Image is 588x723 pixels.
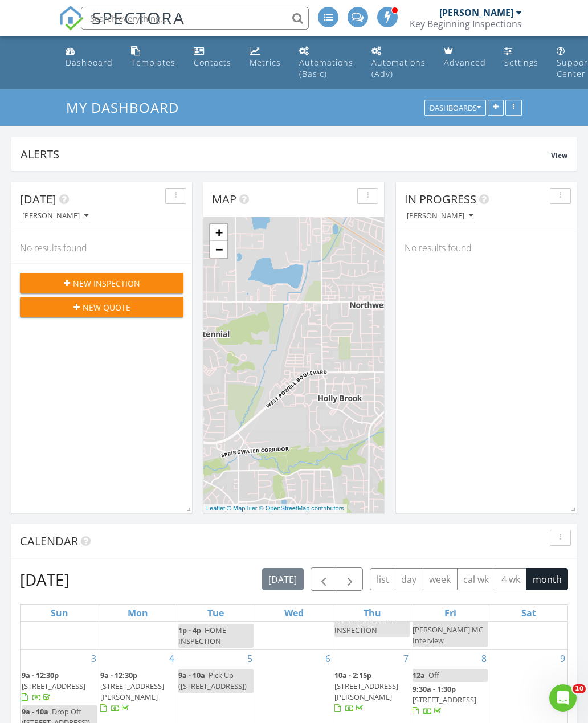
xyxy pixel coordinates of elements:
a: Automations (Advanced) [367,41,430,85]
span: 9a - 12:30p [22,670,59,680]
button: day [395,568,423,590]
span: [STREET_ADDRESS][PERSON_NAME] [334,681,398,702]
span: In Progress [405,191,476,207]
a: Automations (Basic) [295,41,358,85]
a: Thursday [361,605,383,621]
button: list [370,568,395,590]
span: Map [212,191,236,207]
a: Zoom out [210,241,227,258]
button: [PERSON_NAME] [20,209,91,224]
span: 10a - 2:15p [334,670,371,680]
div: No results found [11,232,192,263]
div: No results found [396,232,577,263]
a: 9a - 12:30p [STREET_ADDRESS][PERSON_NAME] [100,670,164,713]
a: Go to August 9, 2025 [558,650,567,668]
a: Sunday [48,605,71,621]
span: Calendar [20,533,78,549]
a: Contacts [189,41,236,73]
span: [STREET_ADDRESS] [413,695,476,705]
a: SPECTORA [59,15,185,39]
button: [PERSON_NAME] [405,209,475,224]
a: My Dashboard [66,98,189,117]
a: 9:30a - 1:30p [STREET_ADDRESS] [413,684,476,716]
div: Templates [131,57,175,68]
iframe: Intercom live chat [549,684,577,712]
div: Settings [504,57,538,68]
div: Automations (Basic) [299,57,353,79]
a: Go to August 5, 2025 [245,650,255,668]
div: Dashboards [430,104,481,112]
a: Tuesday [205,605,226,621]
button: Previous month [311,567,337,591]
a: Advanced [439,41,491,73]
span: Off [428,670,439,680]
button: Dashboards [424,100,486,116]
div: [PERSON_NAME] [22,212,88,220]
a: Metrics [245,41,285,73]
button: Next month [337,567,364,591]
button: New Quote [20,297,183,317]
a: Go to August 7, 2025 [401,650,411,668]
div: Dashboard [66,57,113,68]
a: © OpenStreetMap contributors [259,505,344,512]
a: 10a - 2:15p [STREET_ADDRESS][PERSON_NAME] [334,670,398,713]
a: Go to August 6, 2025 [323,650,333,668]
span: 10a - 10:45a [413,614,454,624]
div: Advanced [444,57,486,68]
a: Settings [500,41,543,73]
img: The Best Home Inspection Software - Spectora [59,6,84,31]
span: 9a - 10a [22,706,48,717]
a: Leaflet [206,505,225,512]
a: 9a - 12:30p [STREET_ADDRESS][PERSON_NAME] [100,669,175,716]
a: 10a - 2:15p [STREET_ADDRESS][PERSON_NAME] [334,669,410,716]
div: Automations (Adv) [371,57,426,79]
span: HOME INSPECTION [178,625,226,646]
div: Key Beginning Inspections [410,18,522,30]
a: 9a - 12:30p [STREET_ADDRESS] [22,670,85,702]
span: 9a - 12:30p [100,670,137,680]
a: Zoom in [210,224,227,241]
button: cal wk [457,568,496,590]
div: Metrics [250,57,281,68]
a: Monday [125,605,150,621]
a: © MapTiler [227,505,258,512]
span: 12a [413,670,425,680]
button: 4 wk [495,568,526,590]
a: 9:30a - 1:30p [STREET_ADDRESS] [413,683,488,718]
h2: [DATE] [20,568,70,591]
a: Saturday [519,605,538,621]
a: Friday [442,605,459,621]
button: [DATE] [262,568,304,590]
div: [PERSON_NAME] [439,7,513,18]
a: 9a - 12:30p [STREET_ADDRESS] [22,669,97,705]
div: Alerts [21,146,551,162]
span: 9a - 10a [178,670,205,680]
a: Go to August 4, 2025 [167,650,177,668]
span: 9:30a - 1:30p [413,684,456,694]
span: 10 [573,684,586,693]
a: Wednesday [282,605,306,621]
span: 1p - 4p [178,625,201,635]
div: [PERSON_NAME] [407,212,473,220]
span: 9a - 11:15a [334,614,371,624]
button: New Inspection [20,273,183,293]
a: Go to August 8, 2025 [479,650,489,668]
span: [PERSON_NAME] MC Interview [413,624,483,646]
span: [DATE] [20,191,56,207]
a: Templates [126,41,180,73]
button: month [526,568,568,590]
input: Search everything... [81,7,309,30]
span: View [551,150,567,160]
div: Contacts [194,57,231,68]
a: Go to August 3, 2025 [89,650,99,668]
span: New Inspection [73,277,140,289]
span: Pick Up ([STREET_ADDRESS]) [178,670,247,691]
span: New Quote [83,301,130,313]
span: [STREET_ADDRESS][PERSON_NAME] [100,681,164,702]
a: Dashboard [61,41,117,73]
span: [STREET_ADDRESS] [22,681,85,691]
button: week [423,568,458,590]
span: HOME INSPECTION [334,614,397,635]
div: | [203,504,347,513]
